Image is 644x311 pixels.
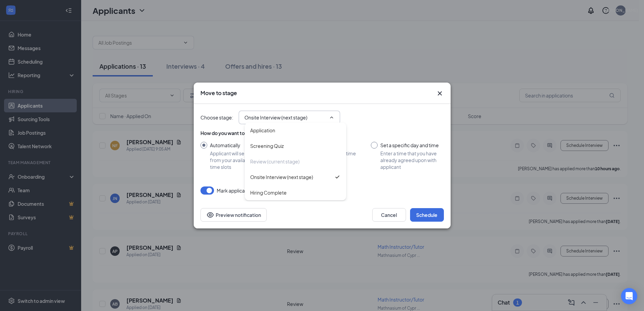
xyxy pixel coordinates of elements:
[250,189,287,196] div: Hiring Complete
[250,142,284,150] div: Screening Quiz
[372,208,406,222] button: Cancel
[200,114,233,121] span: Choose stage :
[250,127,275,134] div: Application
[410,208,444,222] button: Schedule
[200,130,444,136] div: How do you want to schedule time with the applicant?
[436,89,444,97] button: Close
[217,186,311,195] span: Mark applicant(s) as Completed for Review
[206,211,214,219] svg: Eye
[329,115,334,120] svg: ChevronUp
[621,288,637,304] div: Open Intercom Messenger
[200,89,237,97] h3: Move to stage
[250,173,313,181] div: Onsite Interview (next stage)
[334,174,341,180] svg: Checkmark
[200,208,267,222] button: Preview notificationEye
[250,158,300,165] div: Review (current stage)
[436,89,444,97] svg: Cross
